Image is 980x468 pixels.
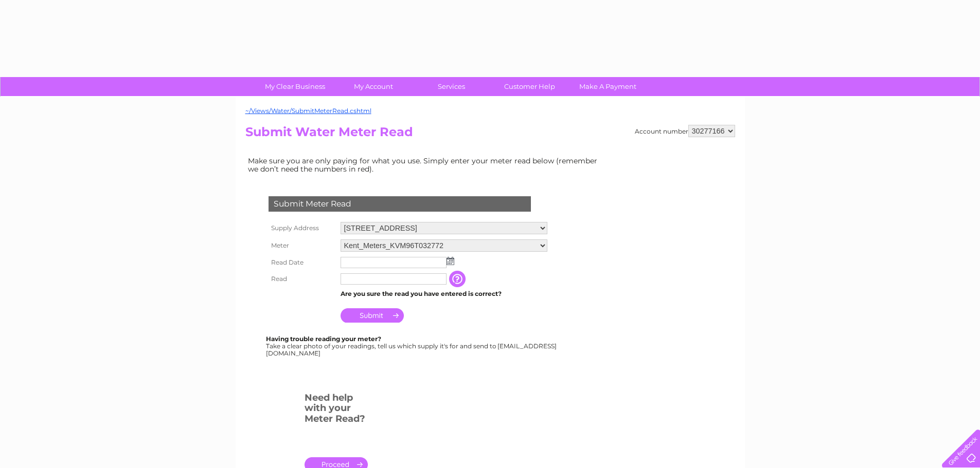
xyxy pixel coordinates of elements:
a: Customer Help [487,77,572,96]
input: Submit [341,308,404,323]
div: Submit Meter Read [269,196,531,212]
td: Make sure you are only paying for what you use. Simply enter your meter read below (remember we d... [245,154,605,176]
input: Information [449,271,468,287]
h3: Need help with your Meter Read? [305,390,368,429]
b: Having trouble reading your meter? [266,335,381,343]
th: Read [266,271,338,287]
th: Supply Address [266,219,338,237]
a: Services [409,77,494,96]
img: ... [447,257,454,265]
th: Meter [266,237,338,254]
td: Are you sure the read you have entered is correct? [338,287,550,301]
a: My Account [331,77,416,96]
a: Make A Payment [565,77,650,96]
div: Take a clear photo of your readings, tell us which supply it's for and send to [EMAIL_ADDRESS][DO... [266,335,558,357]
a: My Clear Business [253,77,337,96]
a: ~/Views/Water/SubmitMeterRead.cshtml [245,107,371,115]
th: Read Date [266,254,338,271]
h2: Submit Water Meter Read [245,125,735,144]
div: Account number [635,125,735,137]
